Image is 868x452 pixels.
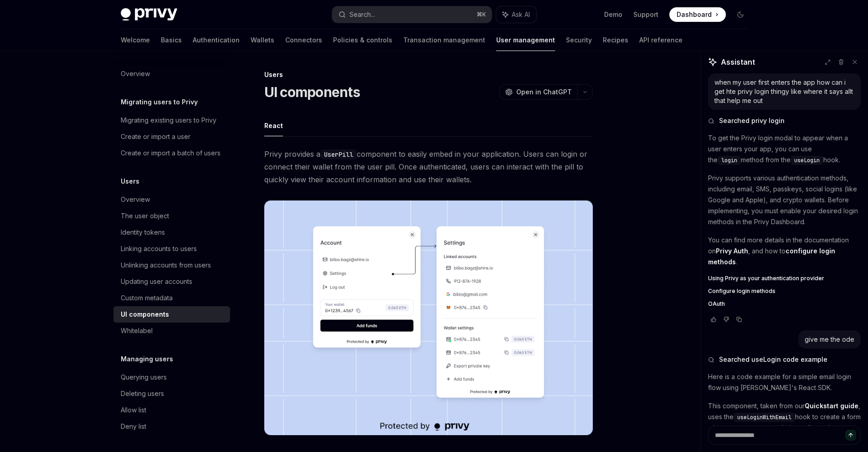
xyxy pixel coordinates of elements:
[633,10,658,19] a: Support
[794,157,820,164] span: useLogin
[721,157,737,164] span: login
[113,241,230,257] a: Linking accounts to users
[113,323,230,339] a: Whitelabel
[719,355,827,364] span: Searched useLogin code example
[477,11,486,18] span: ⌘ K
[121,148,221,159] div: Create or import a batch of users
[121,260,211,271] div: Unlinking accounts from users
[320,149,357,159] code: UserPill
[708,275,861,282] a: Using Privy as your authentication provider
[516,87,572,97] span: Open in ChatGPT
[733,7,748,22] button: Toggle dark mode
[121,293,173,303] div: Custom metadata
[721,56,755,67] span: Assistant
[113,418,230,435] a: Deny list
[113,208,230,224] a: The user object
[121,309,169,320] div: UI components
[708,133,861,165] p: To get the Privy login modal to appear when a user enters your app, you can use the method from t...
[121,243,197,254] div: Linking accounts to users
[121,421,146,432] div: Deny list
[708,235,861,267] p: You can find more details in the documentation on , and how to .
[121,372,167,383] div: Querying users
[285,29,322,51] a: Connectors
[113,306,230,323] a: UI components
[714,78,854,105] div: when my user first enters the app how can i get hte privy login thingy like where it says allt th...
[113,273,230,290] a: Updating user accounts
[121,227,165,238] div: Identity tokens
[113,191,230,208] a: Overview
[113,402,230,418] a: Allow list
[113,369,230,385] a: Querying users
[403,29,485,51] a: Transaction management
[161,29,182,51] a: Basics
[708,300,725,308] span: OAuth
[499,84,577,100] button: Open in ChatGPT
[512,10,530,19] span: Ask AI
[113,145,230,161] a: Create or import a batch of users
[121,176,139,187] h5: Users
[566,29,592,51] a: Security
[264,200,593,435] img: images/Userpill2.png
[669,7,726,22] a: Dashboard
[708,288,861,295] a: Configure login methods
[121,68,150,79] div: Overview
[708,116,861,125] button: Searched privy login
[113,112,230,128] a: Migrating existing users to Privy
[708,371,861,393] p: Here is a code example for a simple email login flow using [PERSON_NAME]'s React SDK.
[121,211,169,221] div: The user object
[121,115,216,126] div: Migrating existing users to Privy
[121,354,173,365] h5: Managing users
[251,29,274,51] a: Wallets
[264,115,283,136] button: React
[708,288,776,295] span: Configure login methods
[264,148,593,186] span: Privy provides a component to easily embed in your application. Users can login or connect their ...
[639,29,683,51] a: API reference
[708,355,861,364] button: Searched useLogin code example
[121,131,190,142] div: Create or import a user
[708,247,835,266] a: configure login methods
[113,128,230,145] a: Create or import a user
[708,401,861,444] p: This component, taken from our , uses the hook to create a form where a user can enter their emai...
[121,29,150,51] a: Welcome
[332,6,492,23] button: Search...⌘K
[677,10,712,19] span: Dashboard
[121,388,164,399] div: Deleting users
[113,224,230,241] a: Identity tokens
[349,9,375,20] div: Search...
[333,29,392,51] a: Policies & controls
[603,29,628,51] a: Recipes
[264,84,360,100] h1: UI components
[121,194,150,205] div: Overview
[121,405,146,416] div: Allow list
[121,97,198,108] h5: Migrating users to Privy
[845,430,856,441] button: Send message
[121,325,153,336] div: Whitelabel
[193,29,240,51] a: Authentication
[496,6,536,23] button: Ask AI
[121,8,177,21] img: dark logo
[716,247,748,255] a: Privy Auth
[805,402,858,410] a: Quickstart guide
[113,385,230,402] a: Deleting users
[708,300,861,308] a: OAuth
[708,173,861,227] p: Privy supports various authentication methods, including email, SMS, passkeys, social logins (lik...
[113,290,230,306] a: Custom metadata
[121,276,192,287] div: Updating user accounts
[719,116,785,125] span: Searched privy login
[708,275,824,282] span: Using Privy as your authentication provider
[737,414,791,421] span: useLoginWithEmail
[264,70,593,79] div: Users
[805,335,854,344] div: give me the ode
[113,257,230,273] a: Unlinking accounts from users
[113,66,230,82] a: Overview
[496,29,555,51] a: User management
[604,10,622,19] a: Demo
